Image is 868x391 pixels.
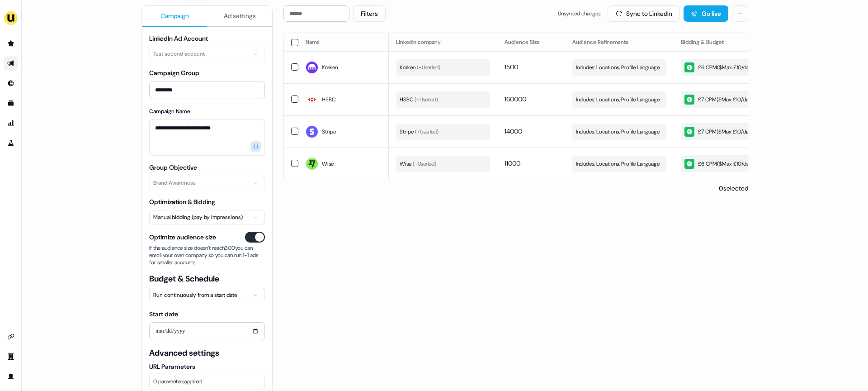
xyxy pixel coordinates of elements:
[684,5,728,22] button: Go live
[505,63,518,71] span: 1500
[558,9,600,18] span: Unsynced changes
[160,11,189,20] span: Campaign
[245,232,265,243] button: Optimize audience size
[576,127,660,136] span: Includes: Locations, Profile Language
[505,95,526,103] span: 160000
[572,124,666,140] button: Includes: Locations, Profile Language
[411,160,436,167] span: (+ Userled )
[149,244,265,266] span: If the audience size doesn’t reach 300 you can enroll your own company so you can run 1-1 ads for...
[149,198,215,206] label: Optimization & Bidding
[149,310,178,318] label: Start date
[681,59,775,76] button: £6 CPM($Max £10/day)
[684,95,753,105] div: £7 CPM ($ Max £10/day )
[681,91,775,108] button: £7 CPM($Max £10/day)
[684,62,754,72] div: £6 CPM ($ Max £10/day )
[298,33,389,51] th: Name
[322,127,336,136] span: Stripe
[149,273,265,284] span: Budget & Schedule
[396,91,490,108] button: HSBC (+Userled)
[576,63,660,72] span: Includes: Locations, Profile Language
[576,95,660,104] span: Includes: Locations, Profile Language
[322,95,335,104] span: HSBC
[413,96,438,103] span: (+ Userled )
[4,329,18,344] a: Go to integrations
[674,33,782,51] th: Bidding & Budget
[4,349,18,364] a: Go to team
[505,159,520,167] span: 11000
[400,95,438,104] span: HSBC
[505,127,522,135] span: 14000
[4,136,18,150] a: Go to experiments
[396,59,490,76] button: Kraken (+Userled)
[149,163,197,172] label: Group Objective
[565,33,674,51] th: Audience Refinements
[149,362,265,371] label: URL Parameters
[396,156,490,172] button: Wise (+Userled)
[4,76,18,91] a: Go to Inbound
[572,91,666,108] button: Includes: Locations, Profile Language
[4,369,18,384] a: Go to profile
[149,233,216,242] span: Optimize audience size
[684,159,754,169] div: £6 CPM ($ Max £10/day )
[224,11,256,20] span: Ad settings
[149,69,199,77] label: Campaign Group
[572,59,666,76] button: Includes: Locations, Profile Language
[415,64,440,71] span: (+ Userled )
[4,116,18,130] a: Go to attribution
[4,96,18,110] a: Go to templates
[681,155,775,172] button: £6 CPM($Max £10/day)
[497,33,565,51] th: Audience Size
[396,124,490,140] button: Stripe (+Userled)
[322,63,338,72] span: Kraken
[389,33,497,51] th: LinkedIn company
[353,5,386,22] button: Filters
[572,156,666,172] button: Includes: Locations, Profile Language
[400,127,439,136] span: Stripe
[681,123,775,140] button: £7 CPM($Max £10/day)
[153,377,202,386] span: 0 parameters applied
[149,108,190,115] label: Campaign Name
[322,159,334,168] span: Wise
[4,36,18,51] a: Go to prospects
[149,373,265,390] button: 0 parametersapplied
[400,63,440,72] span: Kraken
[414,128,439,135] span: (+ Userled )
[149,348,265,358] span: Advanced settings
[715,184,748,193] p: 0 selected
[576,159,660,168] span: Includes: Locations, Profile Language
[4,56,18,71] a: Go to outbound experience
[400,159,436,168] span: Wise
[684,127,753,137] div: £7 CPM ($ Max £10/day )
[149,34,208,43] label: LinkedIn Ad Account
[732,5,748,22] button: More actions
[608,5,680,22] button: Sync to LinkedIn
